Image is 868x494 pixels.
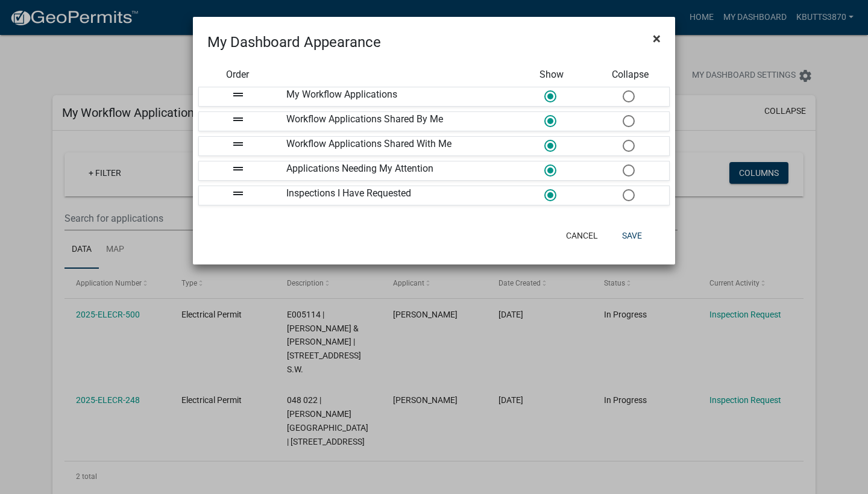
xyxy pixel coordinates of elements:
[653,30,661,47] span: ×
[198,67,277,82] div: Order
[207,31,381,53] h4: My Dashboard Appearance
[277,87,512,106] div: My Workflow Applications
[591,67,670,82] div: Collapse
[277,112,512,131] div: Workflow Applications Shared By Me
[231,137,245,151] i: drag_handle
[277,137,512,155] div: Workflow Applications Shared With Me
[277,186,512,205] div: Inspections I Have Requested
[512,67,591,82] div: Show
[556,225,608,246] button: Cancel
[277,161,512,180] div: Applications Needing My Attention
[612,225,652,246] button: Save
[643,22,670,55] button: Close
[231,186,245,201] i: drag_handle
[231,87,245,102] i: drag_handle
[231,112,245,127] i: drag_handle
[231,161,245,176] i: drag_handle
